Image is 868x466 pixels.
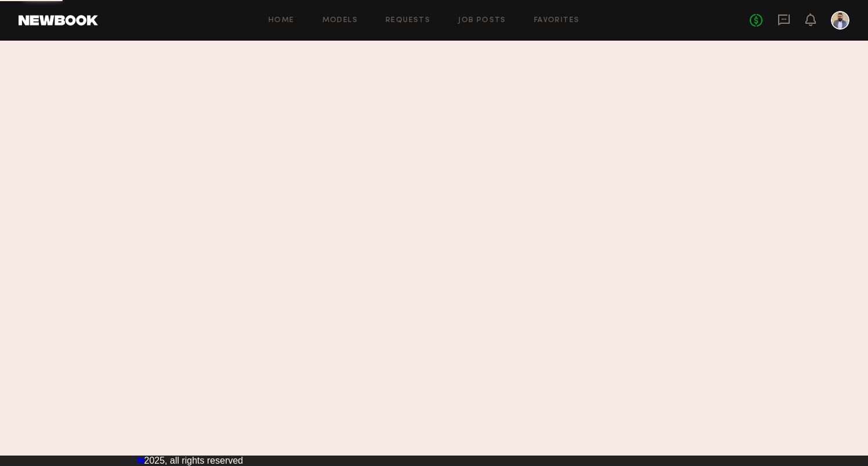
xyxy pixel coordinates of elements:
[144,456,244,465] span: 2025, all rights reserved
[458,17,506,24] a: Job Posts
[322,17,358,24] a: Models
[268,17,295,24] a: Home
[534,17,580,24] a: Favorites
[386,17,430,24] a: Requests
